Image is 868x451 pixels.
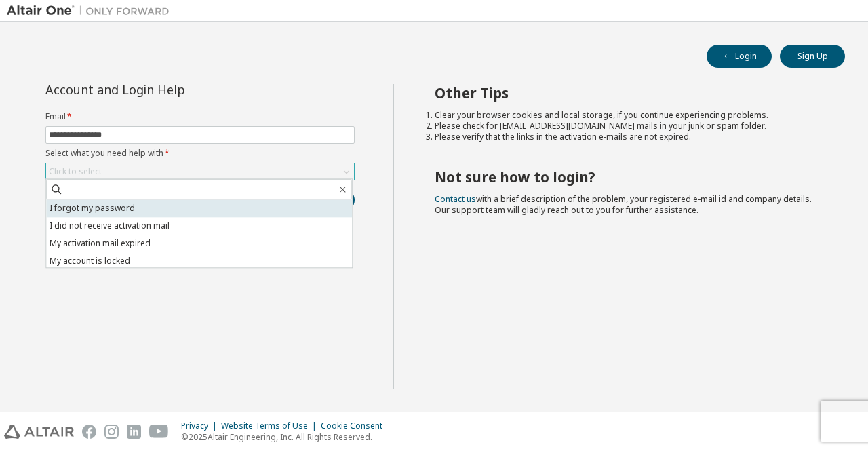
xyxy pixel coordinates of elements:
[435,132,821,142] li: Please verify that the links in the activation e-mails are not expired.
[82,425,96,439] img: facebook.svg
[181,420,221,431] div: Privacy
[435,193,812,216] span: with a brief description of the problem, your registered e-mail id and company details. Our suppo...
[435,168,821,186] h2: Not sure how to login?
[46,163,354,180] div: Click to select
[4,425,74,439] img: altair_logo.svg
[127,425,141,439] img: linkedin.svg
[435,121,821,132] li: Please check for [EMAIL_ADDRESS][DOMAIN_NAME] mails in your junk or spam folder.
[7,4,176,18] img: Altair One
[435,110,821,121] li: Clear your browser cookies and local storage, if you continue experiencing problems.
[45,111,355,122] label: Email
[780,45,845,68] button: Sign Up
[149,425,169,439] img: youtube.svg
[49,166,102,177] div: Click to select
[321,420,391,431] div: Cookie Consent
[104,425,119,439] img: instagram.svg
[221,420,321,431] div: Website Terms of Use
[707,45,772,68] button: Login
[435,84,821,102] h2: Other Tips
[45,84,293,95] div: Account and Login Help
[435,193,476,205] a: Contact us
[46,199,352,217] li: I forgot my password
[181,431,391,443] p: © 2025 Altair Engineering, Inc. All Rights Reserved.
[45,148,355,159] label: Select what you need help with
